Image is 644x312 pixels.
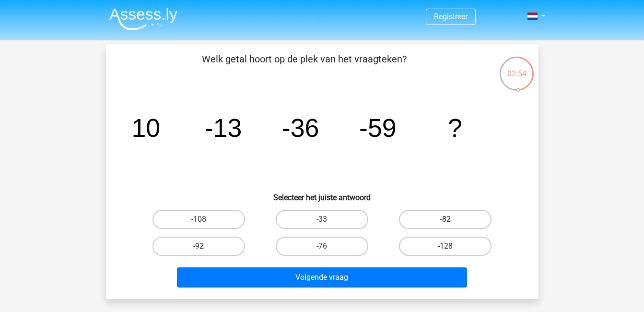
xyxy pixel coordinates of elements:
[121,52,487,81] p: Welk getal hoort op de plek van het vraagteken?
[359,113,397,142] tspan: -59
[131,113,160,142] tspan: 10
[399,210,492,229] label: -82
[152,237,245,256] label: -92
[399,237,492,256] label: -128
[281,113,319,142] tspan: -36
[121,185,523,202] h6: Selecteer het juiste antwoord
[177,267,467,288] button: Volgende vraag
[434,12,468,21] a: Registreer
[152,210,245,229] label: -108
[448,113,462,142] tspan: ?
[276,237,368,256] label: -76
[499,56,535,80] div: 02:54
[109,8,177,30] img: Assessly
[204,113,242,142] tspan: -13
[276,210,368,229] label: -33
